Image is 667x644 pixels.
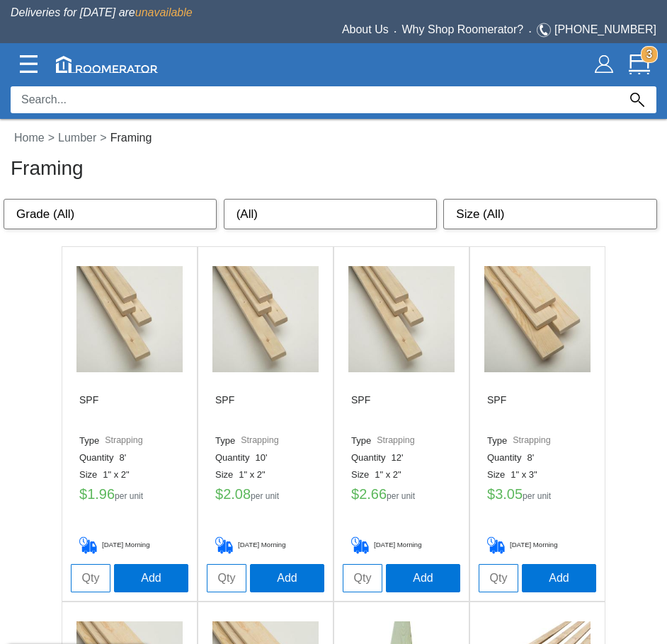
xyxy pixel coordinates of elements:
[115,492,143,501] label: per unit
[11,86,618,113] input: Search...
[511,469,542,481] label: 1" x 3"
[342,23,389,35] a: About Us
[255,452,273,464] label: 10'
[215,435,241,447] label: Type
[391,452,409,464] label: 12'
[351,486,359,502] label: $
[55,132,100,144] a: Lumber
[389,28,402,35] span: •
[351,536,452,554] h5: [DATE] Morning
[250,564,324,592] button: Add
[484,266,591,372] img: /app/images/Buttons/favicon.jpg
[100,130,106,146] label: >
[241,435,279,447] label: Strapping
[114,564,188,592] button: Add
[215,486,223,502] label: $
[375,469,406,481] label: 1" x 2"
[239,469,270,481] label: 1" x 2"
[523,28,537,35] span: •
[523,492,551,501] label: per unit
[207,564,246,592] input: Qty
[513,435,551,447] label: Strapping
[351,435,377,447] label: Type
[11,6,193,18] span: Deliveries for [DATE] are
[119,452,132,464] label: 8'
[522,564,596,592] button: Add
[386,564,460,592] button: Add
[215,394,234,430] h6: SPF
[487,486,495,502] label: $
[348,266,455,372] img: /app/images/Buttons/favicon.jpg
[487,536,588,554] h5: [DATE] Morning
[79,536,180,554] h5: [DATE] Morning
[79,435,105,447] label: Type
[630,93,644,107] img: Search_Icon.svg
[351,394,370,430] h6: SPF
[105,435,143,447] label: Strapping
[11,132,48,144] a: Home
[554,23,656,35] a: [PHONE_NUMBER]
[79,536,102,554] img: Delivery_Cart.png
[215,536,238,554] img: Delivery_Cart.png
[48,130,55,146] label: >
[487,394,506,430] h6: SPF
[487,536,510,554] img: Delivery_Cart.png
[351,486,452,507] h5: 2.66
[215,452,255,464] label: Quantity
[79,452,119,464] label: Quantity
[215,536,316,554] h5: [DATE] Morning
[487,435,513,447] label: Type
[537,21,554,39] img: Telephone.svg
[487,469,511,481] label: Size
[251,492,279,501] label: per unit
[641,46,658,63] strong: 3
[79,469,103,481] label: Size
[377,435,415,447] label: Strapping
[79,486,180,507] h5: 1.96
[479,564,518,592] input: Qty
[487,452,527,464] label: Quantity
[212,266,319,372] img: /app/images/Buttons/favicon.jpg
[351,452,391,464] label: Quantity
[71,564,110,592] input: Qty
[343,564,382,592] input: Qty
[351,469,375,481] label: Size
[103,469,135,481] label: 1" x 2"
[79,394,98,430] h6: SPF
[11,152,663,180] h3: Framing
[76,266,183,372] img: /app/images/Buttons/favicon.jpg
[629,54,650,75] img: Cart.svg
[215,469,239,481] label: Size
[387,492,415,501] label: per unit
[107,130,156,146] label: Framing
[351,536,374,554] img: Delivery_Cart.png
[20,55,38,73] img: Categories.svg
[527,452,540,464] label: 8'
[215,486,316,507] h5: 2.08
[135,6,193,18] span: unavailable
[402,23,524,35] a: Why Shop Roomerator?
[79,486,87,502] label: $
[56,56,158,73] img: roomerator-logo.svg
[487,486,588,507] h5: 3.05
